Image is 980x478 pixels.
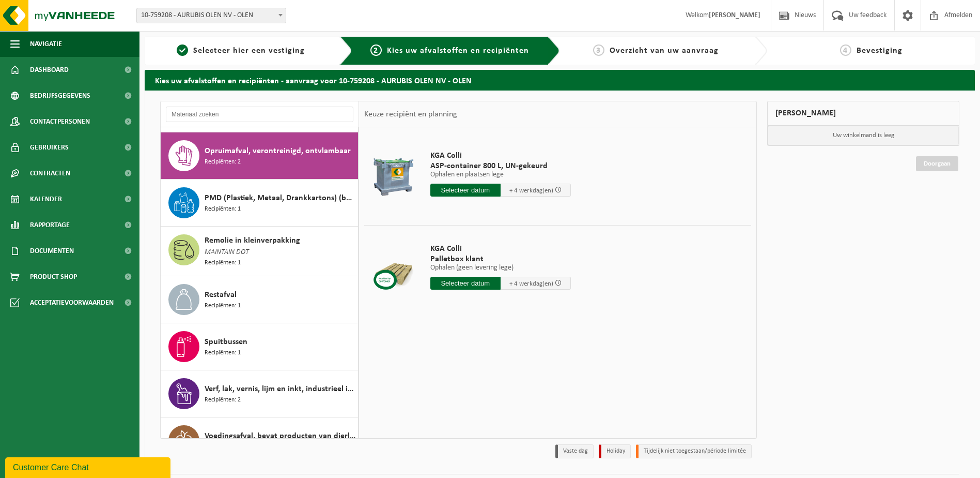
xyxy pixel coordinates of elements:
p: Ophalen (geen levering lege) [430,264,571,272]
span: PMD (Plastiek, Metaal, Drankkartons) (bedrijven) [205,192,355,204]
span: Contactpersonen [30,109,90,135]
span: ASP-container 800 L, UN-gekeurd [430,161,571,171]
span: Overzicht van uw aanvraag [610,47,719,55]
button: Remolie in kleinverpakking MAINTAIN DOT Recipiënten: 1 [161,227,359,276]
span: Recipiënten: 2 [205,157,241,167]
span: Product Shop [30,264,77,290]
input: Selecteer datum [430,277,501,290]
span: KGA Colli [430,151,571,161]
span: Voedingsafval, bevat producten van dierlijke oorsprong, onverpakt, categorie 3 [205,430,355,442]
span: 3 [593,44,604,56]
a: 1Selecteer hier een vestiging [150,44,332,57]
div: Keuze recipiënt en planning [359,101,462,127]
span: Restafval [205,289,237,301]
button: Opruimafval, verontreinigd, ontvlambaar Recipiënten: 2 [161,132,359,180]
span: Bevestiging [857,47,903,55]
button: PMD (Plastiek, Metaal, Drankkartons) (bedrijven) Recipiënten: 1 [161,180,359,227]
strong: [PERSON_NAME] [709,11,760,19]
span: Spuitbussen [205,336,247,348]
button: Verf, lak, vernis, lijm en inkt, industrieel in kleinverpakking Recipiënten: 2 [161,370,359,417]
span: Bedrijfsgegevens [30,83,90,109]
span: Remolie in kleinverpakking [205,234,300,247]
span: Opruimafval, verontreinigd, ontvlambaar [205,145,351,157]
li: Holiday [599,444,631,458]
span: Kalender [30,186,62,212]
span: Kies uw afvalstoffen en recipiënten [387,47,529,55]
span: Rapportage [30,212,70,238]
li: Tijdelijk niet toegestaan/période limitée [636,444,752,458]
span: Acceptatievoorwaarden [30,290,114,316]
span: Recipiënten: 1 [205,204,241,214]
span: Recipiënten: 1 [205,258,241,268]
input: Materiaal zoeken [166,107,353,122]
span: Recipiënten: 1 [205,348,241,358]
li: Vaste dag [555,444,594,458]
button: Spuitbussen Recipiënten: 1 [161,323,359,370]
h2: Kies uw afvalstoffen en recipiënten - aanvraag voor 10-759208 - AURUBIS OLEN NV - OLEN [145,70,975,90]
span: Verf, lak, vernis, lijm en inkt, industrieel in kleinverpakking [205,383,355,395]
span: Selecteer hier een vestiging [193,47,305,55]
span: KGA Colli [430,244,571,254]
span: 2 [370,44,382,56]
span: Palletbox klant [430,254,571,264]
span: Dashboard [30,57,69,83]
div: [PERSON_NAME] [767,101,959,126]
p: Uw winkelmand is leeg [768,126,959,145]
button: Voedingsafval, bevat producten van dierlijke oorsprong, onverpakt, categorie 3 [161,417,359,465]
span: Recipiënten: 2 [205,395,241,405]
span: + 4 werkdag(en) [509,187,553,194]
span: + 4 werkdag(en) [509,280,553,287]
p: Ophalen en plaatsen lege [430,171,571,178]
button: Restafval Recipiënten: 1 [161,276,359,323]
span: MAINTAIN DOT [205,247,249,258]
span: 10-759208 - AURUBIS OLEN NV - OLEN [137,8,286,23]
span: Documenten [30,238,74,264]
a: Doorgaan [916,156,958,171]
span: 1 [177,44,188,56]
span: 10-759208 - AURUBIS OLEN NV - OLEN [136,8,286,23]
input: Selecteer datum [430,184,501,197]
span: Recipiënten: 1 [205,301,241,311]
span: Gebruikers [30,135,69,160]
span: Contracten [30,160,70,186]
span: 4 [840,44,851,56]
iframe: chat widget [5,455,173,478]
span: Navigatie [30,31,62,57]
